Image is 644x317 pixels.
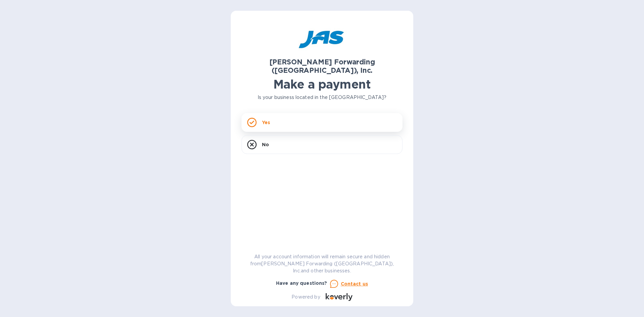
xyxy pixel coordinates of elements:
[241,77,402,91] h1: Make a payment
[262,141,269,148] p: No
[241,94,402,101] p: Is your business located in the [GEOGRAPHIC_DATA]?
[241,253,402,274] p: All your account information will remain secure and hidden from [PERSON_NAME] Forwarding ([GEOGRA...
[262,119,270,126] p: Yes
[341,281,368,286] u: Contact us
[291,294,320,301] p: Powered by
[276,280,327,286] b: Have any questions?
[269,58,375,74] b: [PERSON_NAME] Forwarding ([GEOGRAPHIC_DATA]), Inc.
